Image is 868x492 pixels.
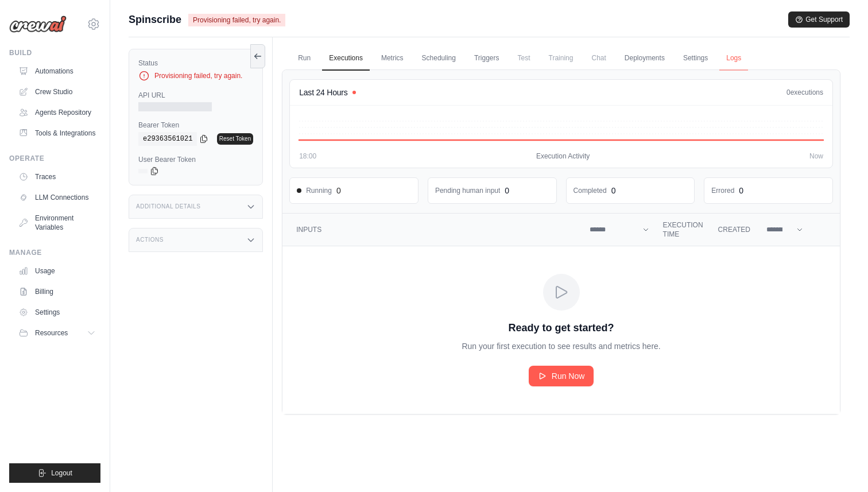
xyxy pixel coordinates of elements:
span: Chat is not available until the deployment is complete [584,47,613,69]
span: Test [511,47,537,69]
a: Automations [14,62,100,80]
span: Spinscribe [129,11,181,28]
div: 0 [336,185,341,196]
a: LLM Connections [14,188,100,207]
a: Reset Token [217,133,253,145]
button: Resources [14,324,100,342]
a: Settings [14,303,100,321]
div: 0 [611,185,616,196]
label: API URL [138,91,253,100]
a: Scheduling [415,47,463,71]
h3: Additional Details [136,203,200,210]
a: Triggers [467,47,506,71]
label: Bearer Token [138,121,253,130]
p: Run your first execution to see results and metrics here. [462,340,660,352]
button: Get Support [788,11,850,28]
span: Resources [35,328,68,338]
th: Execution Time [656,214,711,246]
a: Agents Repository [14,103,100,122]
code: e29363561021 [138,132,197,146]
div: executions [786,88,823,97]
a: Executions [322,47,370,71]
label: User Bearer Token [138,155,253,164]
div: Provisioning failed, try again. [138,70,253,82]
th: Created [711,214,757,246]
span: 18:00 [299,152,316,161]
a: Tools & Integrations [14,124,100,142]
label: Status [138,59,253,68]
div: 0 [505,185,509,196]
dd: Completed [573,186,607,195]
a: Run Now [529,366,594,386]
iframe: Chat Widget [811,437,868,492]
h3: Actions [136,237,164,243]
span: Training is not available until the deployment is complete [542,47,580,69]
span: Provisioning failed, try again. [188,14,285,26]
div: 0 [739,185,743,196]
a: Logs [719,47,748,71]
div: Operate [9,154,100,163]
a: Deployments [618,47,672,71]
a: Environment Variables [14,209,100,237]
section: Crew executions table [282,214,840,414]
a: Metrics [374,47,410,71]
th: Inputs [282,214,582,246]
button: Logout [9,463,100,483]
span: 0 [786,88,790,96]
span: Run Now [552,370,585,382]
a: Crew Studio [14,83,100,101]
div: Manage [9,248,100,257]
span: Logout [51,468,72,478]
img: Logo [9,16,67,33]
dd: Pending human input [435,186,500,195]
h4: Last 24 Hours [299,87,347,98]
span: Running [297,186,332,195]
dd: Errored [711,186,734,195]
a: Usage [14,262,100,280]
a: Traces [14,168,100,186]
p: Ready to get started? [509,320,614,336]
div: Build [9,48,100,57]
a: Settings [676,47,715,71]
a: Run [291,47,317,71]
a: Billing [14,282,100,301]
span: Execution Activity [536,152,590,161]
span: Now [809,152,823,161]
